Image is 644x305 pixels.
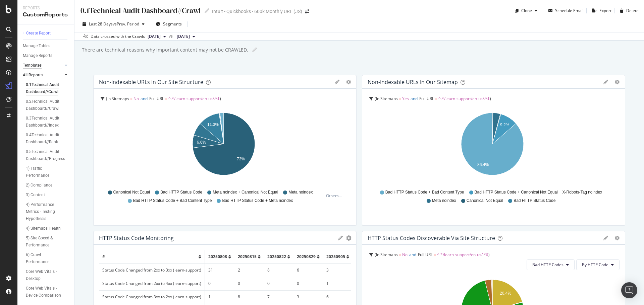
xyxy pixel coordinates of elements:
span: 2025 Sep. 5th [148,33,161,40]
span: Meta noindex [288,189,313,195]
button: [DATE] [174,32,198,41]
div: 0.5Technical Audit Dashboard//Progress [26,148,66,162]
i: Edit report name [252,48,257,52]
svg: A chart. [368,109,617,186]
a: Templates [23,62,63,69]
div: Export [599,8,611,13]
td: 2 [234,263,264,277]
a: Manage Reports [23,52,69,59]
span: Yes [402,96,409,101]
text: 73% [237,157,245,161]
div: 0.1Technical Audit Dashboard//Crawl [80,5,201,16]
span: Bad HTTP Status Code [514,198,555,204]
span: = [435,96,437,101]
a: 2) Compliance [26,182,69,189]
span: In Sitemaps [376,252,398,257]
td: 0 [205,277,235,290]
span: = [399,96,401,101]
span: 20250829 [297,254,316,259]
button: By HTTP Code [576,259,620,270]
div: All Reports [23,72,43,79]
text: 86.4% [477,162,489,167]
a: Core Web Vitals - Device Comparison [26,285,69,299]
div: Data crossed with the Crawls [91,33,145,40]
a: Core Web Vitals - Desktop [26,268,69,282]
span: Bad HTTP Status Code + Bad Content Type [385,189,464,195]
div: Open Intercom Messenger [621,282,637,298]
div: 5) Site Speed & Performance [26,235,64,249]
div: Manage Tables [23,43,50,50]
text: 6.6% [197,140,206,145]
span: ^.*/learn-support/en-us/.*$ [438,96,490,101]
div: Non-Indexable URLs in our sitemap [368,79,458,85]
i: Edit report name [205,8,209,13]
span: In Sitemaps [107,96,129,101]
div: HTTP Status Code Monitoring [99,235,174,241]
td: Status Code Changed from 2xx to 4xx (learn-support) [99,277,205,290]
span: and [409,252,416,257]
td: 6 [293,263,323,277]
span: Bad HTTP Status Code + Bad Content Type [133,198,212,204]
span: Canonical Not Equal [113,189,150,195]
div: 2) Compliance [26,182,52,189]
span: 2025 Aug. 8th [177,33,190,40]
td: 0 [293,277,323,290]
td: 1 [323,277,353,290]
text: 9.2% [500,123,509,127]
button: Segments [153,19,184,29]
span: 20250808 [208,254,227,259]
div: Manage Reports [23,52,52,59]
td: 8 [234,290,264,304]
span: Meta noindex + Canonical Not Equal [213,189,278,195]
div: Core Web Vitals - Desktop [26,268,64,282]
span: and [141,96,148,101]
span: vs Prev. Period [113,21,139,27]
div: Non-Indexable URLs in our sitemapgeargearIn Sitemaps = YesandFull URL = ^.*/learn-support/en-us/.... [362,75,625,226]
div: 1) Traffic Performance [26,165,63,179]
span: = [399,252,401,257]
td: 6 [323,290,353,304]
div: 3) Content [26,192,45,199]
span: Meta noindex [432,198,456,204]
a: 6) Crawl Performance [26,251,69,265]
span: # [102,254,105,259]
span: Full URL [419,96,434,101]
td: 3 [323,263,353,277]
td: 3 [293,290,323,304]
span: = [130,96,132,101]
a: 0.3Technical Audit Dashboard//Index [26,115,69,129]
span: Last 28 Days [89,21,113,27]
div: 6) Crawl Performance [26,251,63,265]
div: 0.4Technical Audit Dashboard//Rank [26,132,65,146]
span: ^.*/learn-support/en-us/.*$ [168,96,220,101]
a: 0.2Technical Audit Dashboard//Crawl [26,98,69,112]
div: Reports [23,5,69,11]
div: gear [346,80,351,84]
div: Schedule Email [555,8,584,13]
span: = [434,252,436,257]
span: By HTTP Code [582,262,608,268]
td: Status Code Changed from 3xx to 2xx (learn-support) [99,290,205,304]
button: Bad HTTP Codes [527,259,575,270]
span: = [165,96,167,101]
a: 4) Performance Metrics - Testing Hypothesis [26,201,69,222]
div: gear [346,236,352,240]
span: 20250822 [267,254,286,259]
a: 0.4Technical Audit Dashboard//Rank [26,132,69,146]
span: and [411,96,418,101]
button: Clone [512,5,540,16]
a: 3) Content [26,192,69,199]
td: 8 [264,263,293,277]
a: + Create Report [23,30,69,37]
a: Manage Tables [23,43,69,50]
a: 5) Site Speed & Performance [26,235,69,249]
svg: A chart. [99,109,348,186]
div: gear [615,80,620,84]
div: Intuit - Quickbooks - 600k Monthly URL (JS) [212,8,302,15]
div: Others... [326,193,345,199]
span: In Sitemaps [376,96,398,101]
span: No [402,252,408,257]
div: Delete [626,8,639,13]
span: No [133,96,139,101]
